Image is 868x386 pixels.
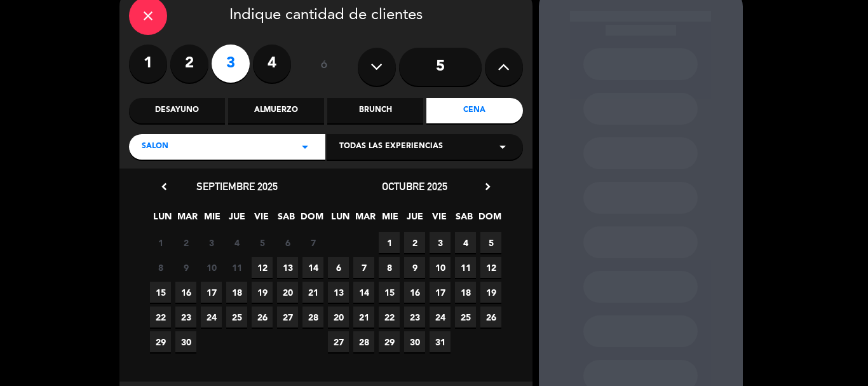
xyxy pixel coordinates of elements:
[196,180,278,193] span: septiembre 2025
[330,209,351,230] span: LUN
[404,257,425,278] span: 9
[455,282,476,303] span: 18
[150,307,171,327] span: 22
[140,8,156,24] i: close
[212,45,250,83] label: 3
[430,257,451,278] span: 10
[201,257,222,278] span: 10
[480,307,501,327] span: 26
[226,232,247,253] span: 4
[339,141,443,153] span: Todas las experiencias
[455,257,476,278] span: 11
[328,257,349,278] span: 6
[277,257,298,278] span: 13
[404,331,425,352] span: 30
[129,98,225,123] div: Desayuno
[353,282,374,303] span: 14
[379,307,400,327] span: 22
[150,282,171,303] span: 15
[302,282,323,303] span: 21
[480,257,501,278] span: 12
[277,307,298,327] span: 27
[382,180,447,193] span: octubre 2025
[478,209,499,230] span: DOM
[175,257,196,278] span: 9
[379,331,400,352] span: 29
[495,139,510,155] i: arrow_drop_down
[226,209,247,230] span: JUE
[277,282,298,303] span: 20
[175,331,196,352] span: 30
[302,307,323,327] span: 28
[152,209,173,230] span: LUN
[201,209,222,230] span: MIE
[175,282,196,303] span: 16
[379,209,400,230] span: MIE
[328,307,349,327] span: 20
[404,307,425,327] span: 23
[430,282,451,303] span: 17
[226,282,247,303] span: 18
[253,45,291,83] label: 4
[297,139,313,155] i: arrow_drop_down
[404,232,425,253] span: 2
[404,282,425,303] span: 16
[177,209,198,230] span: MAR
[430,307,451,327] span: 24
[277,232,298,253] span: 6
[480,282,501,303] span: 19
[129,45,167,83] label: 1
[302,232,323,253] span: 7
[430,232,451,253] span: 3
[355,209,376,230] span: MAR
[226,257,247,278] span: 11
[430,331,451,352] span: 31
[426,98,522,123] div: Cena
[170,45,208,83] label: 2
[201,307,222,327] span: 24
[480,232,501,253] span: 5
[226,307,247,327] span: 25
[429,209,450,230] span: VIE
[150,232,171,253] span: 1
[150,331,171,352] span: 29
[327,98,423,123] div: Brunch
[228,98,324,123] div: Almuerzo
[379,257,400,278] span: 8
[404,209,425,230] span: JUE
[301,209,322,230] span: DOM
[142,141,168,153] span: SALON
[379,232,400,253] span: 1
[454,209,475,230] span: SAB
[252,232,273,253] span: 5
[353,307,374,327] span: 21
[302,257,323,278] span: 14
[175,307,196,327] span: 23
[353,257,374,278] span: 7
[455,307,476,327] span: 25
[252,307,273,327] span: 26
[158,180,171,193] i: chevron_left
[455,232,476,253] span: 4
[328,331,349,352] span: 27
[251,209,272,230] span: VIE
[353,331,374,352] span: 28
[175,232,196,253] span: 2
[252,282,273,303] span: 19
[201,232,222,253] span: 3
[328,282,349,303] span: 13
[252,257,273,278] span: 12
[150,257,171,278] span: 8
[276,209,297,230] span: SAB
[379,282,400,303] span: 15
[304,45,345,89] div: ó
[201,282,222,303] span: 17
[481,180,494,193] i: chevron_right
